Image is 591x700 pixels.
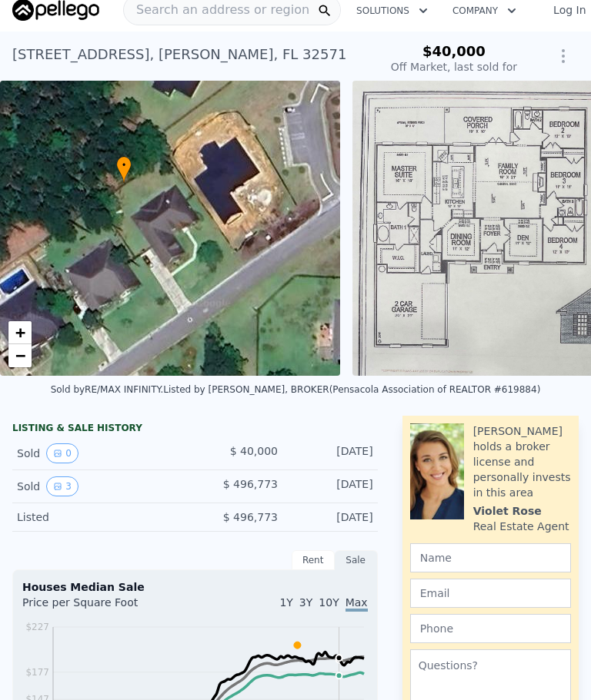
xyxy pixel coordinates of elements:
[15,323,25,342] span: +
[230,445,278,457] span: $ 40,000
[290,476,373,496] div: [DATE]
[346,596,368,612] span: Max
[22,595,195,619] div: Price per Square Foot
[473,503,542,519] div: Violet Rose
[116,158,132,172] span: •
[292,550,335,570] div: Rent
[17,443,182,463] div: Sold
[12,44,346,65] div: [STREET_ADDRESS] , [PERSON_NAME] , FL 32571
[8,321,32,344] a: Zoom in
[163,384,540,395] div: Listed by [PERSON_NAME], BROKER (Pensacola Association of REALTOR #619884)
[290,509,373,525] div: [DATE]
[391,59,517,75] div: Off Market, last sold for
[25,622,49,632] tspan: $227
[335,550,378,570] div: Sale
[124,1,309,19] span: Search an address or region
[15,346,25,365] span: −
[46,476,78,496] button: View historical data
[319,596,339,609] span: 10Y
[290,443,373,463] div: [DATE]
[223,511,278,523] span: $ 496,773
[17,476,182,496] div: Sold
[410,614,571,643] input: Phone
[473,519,569,534] div: Real Estate Agent
[410,579,571,608] input: Email
[8,344,32,367] a: Zoom out
[279,596,292,609] span: 1Y
[17,509,182,525] div: Listed
[12,422,378,437] div: LISTING & SALE HISTORY
[422,43,486,59] span: $40,000
[223,478,278,490] span: $ 496,773
[51,384,164,395] div: Sold by RE/MAX INFINITY .
[299,596,312,609] span: 3Y
[25,667,49,678] tspan: $177
[22,579,368,595] div: Houses Median Sale
[473,423,571,500] div: [PERSON_NAME] holds a broker license and personally invests in this area
[116,156,132,183] div: •
[548,41,579,71] button: Show Options
[46,443,78,463] button: View historical data
[410,543,571,572] input: Name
